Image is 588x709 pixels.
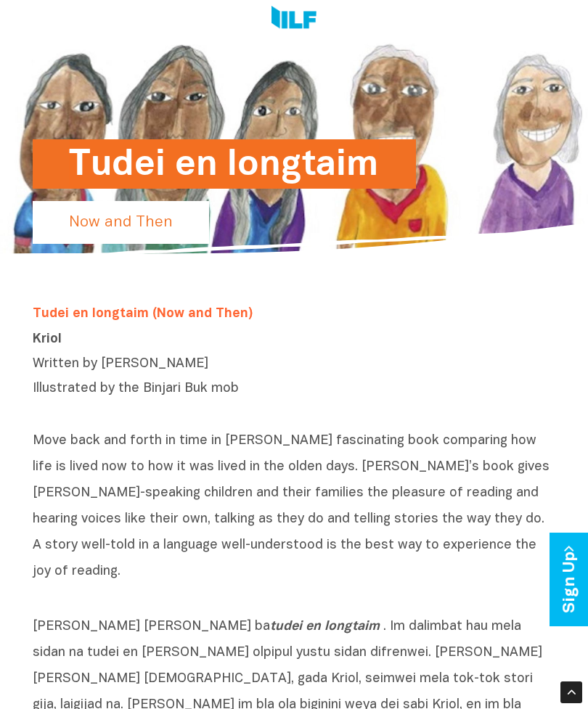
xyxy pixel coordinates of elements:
[69,139,380,189] h1: Tudei en longtaim
[33,333,62,345] b: Kriol
[33,308,253,320] span: Tudei en longtaim (Now and Then)
[271,6,317,30] img: Logo
[33,620,270,633] span: [PERSON_NAME] [PERSON_NAME] ba
[33,382,239,395] span: Illustrated by the Binjari Buk mob
[33,201,209,244] p: Now and Then
[33,435,550,578] span: Move back and forth in time in [PERSON_NAME] fascinating book comparing how life is lived now to ...
[270,620,380,633] i: tudei en longtaim
[33,358,208,370] span: Written by [PERSON_NAME]
[560,681,582,703] div: Scroll Back to Top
